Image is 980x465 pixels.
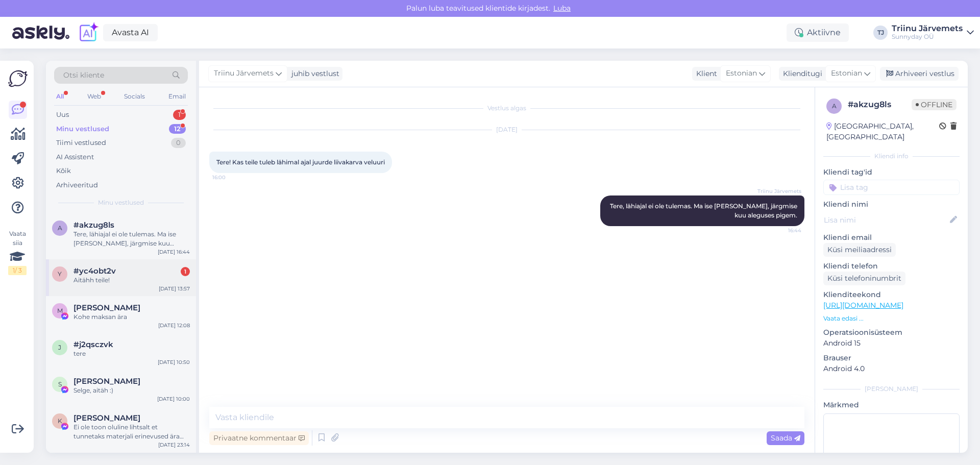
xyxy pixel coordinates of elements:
[823,338,960,349] p: Android 15
[73,312,190,322] div: Kohe maksan ära
[212,174,251,181] span: 16:00
[171,138,186,148] div: 0
[823,314,960,323] p: Vaata edasi ...
[73,303,140,312] span: Moonika Kuuseoja
[56,166,71,176] div: Kõik
[831,68,862,79] span: Estonian
[209,125,804,134] div: [DATE]
[73,377,140,386] span: Siiri Õisma
[287,68,339,79] div: juhib vestlust
[823,301,903,310] a: [URL][DOMAIN_NAME]
[73,221,114,230] span: #akzug8ls
[56,138,106,148] div: Tiimi vestlused
[158,322,190,329] div: [DATE] 12:08
[823,363,960,374] p: Android 4.0
[610,202,799,219] span: Tere, lähiajal ei ole tulemas. Ma ise [PERSON_NAME], järgmise kuu aleguses pigem.
[779,68,822,79] div: Klienditugi
[54,90,66,103] div: All
[823,272,905,285] div: Küsi telefoninumbrit
[692,68,717,79] div: Klient
[823,327,960,338] p: Operatsioonisüsteem
[550,4,574,13] span: Luba
[166,90,188,103] div: Email
[73,349,190,358] div: tere
[823,180,960,195] input: Lisa tag
[823,289,960,300] p: Klienditeekond
[122,90,147,103] div: Socials
[56,110,69,120] div: Uus
[823,243,896,257] div: Küsi meiliaadressi
[912,99,957,110] span: Offline
[58,417,62,425] span: K
[763,227,801,234] span: 16:44
[73,340,113,349] span: #j2qsczvk
[892,33,963,41] div: Sunnyday OÜ
[73,230,190,248] div: Tere, lähiajal ei ole tulemas. Ma ise [PERSON_NAME], järgmise kuu aleguses pigem.
[880,67,959,81] div: Arhiveeri vestlus
[78,22,99,43] img: explore-ai
[158,248,190,256] div: [DATE] 16:44
[873,26,888,40] div: TJ
[216,158,385,166] span: Tere! Kas teile tuleb lähimal ajal juurde liivakarva veluuri
[158,358,190,366] div: [DATE] 10:50
[826,121,939,142] div: [GEOGRAPHIC_DATA], [GEOGRAPHIC_DATA]
[823,261,960,272] p: Kliendi telefon
[85,90,103,103] div: Web
[892,25,963,33] div: Triinu Järvemets
[823,167,960,178] p: Kliendi tag'id
[57,307,63,314] span: M
[73,386,190,395] div: Selge, aitäh :)
[848,99,912,111] div: # akzug8ls
[726,68,757,79] span: Estonian
[73,423,190,441] div: Ei ole toon oluline lihtsalt et tunnetaks materjali erinevused ära edaspidi tean õiget [PERSON_NA...
[58,380,62,388] span: S
[209,104,804,113] div: Vestlus algas
[158,441,190,449] div: [DATE] 23:14
[56,152,94,162] div: AI Assistent
[8,266,27,275] div: 1 / 3
[823,199,960,210] p: Kliendi nimi
[56,180,98,190] div: Arhiveeritud
[757,187,801,195] span: Triinu Järvemets
[103,24,158,41] a: Avasta AI
[209,431,309,445] div: Privaatne kommentaar
[73,413,140,423] span: Kristi Õisma
[98,198,144,207] span: Minu vestlused
[73,266,116,276] span: #yc4obt2v
[56,124,109,134] div: Minu vestlused
[823,400,960,410] p: Märkmed
[181,267,190,276] div: 1
[823,353,960,363] p: Brauser
[169,124,186,134] div: 12
[787,23,849,42] div: Aktiivne
[173,110,186,120] div: 1
[63,70,104,81] span: Otsi kliente
[771,433,800,443] span: Saada
[892,25,974,41] a: Triinu JärvemetsSunnyday OÜ
[823,232,960,243] p: Kliendi email
[823,384,960,394] div: [PERSON_NAME]
[824,214,948,226] input: Lisa nimi
[157,395,190,403] div: [DATE] 10:00
[58,344,61,351] span: j
[823,152,960,161] div: Kliendi info
[58,224,62,232] span: a
[58,270,62,278] span: y
[159,285,190,292] div: [DATE] 13:57
[8,229,27,275] div: Vaata siia
[214,68,274,79] span: Triinu Järvemets
[832,102,837,110] span: a
[8,69,28,88] img: Askly Logo
[73,276,190,285] div: Aitähh teile!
